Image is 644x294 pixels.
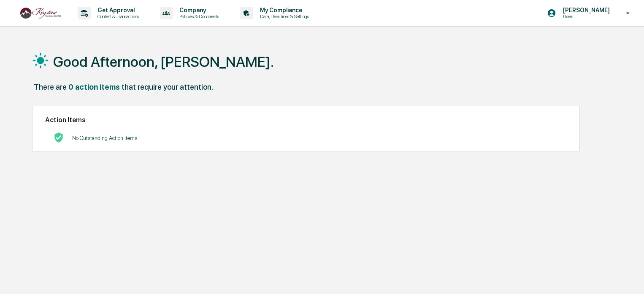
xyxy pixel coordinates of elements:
[72,135,137,141] p: No Outstanding Action Items
[253,14,313,19] p: Data, Deadlines & Settings
[20,8,61,19] img: logo
[68,82,120,91] div: 0 action items
[34,82,67,91] div: There are
[556,14,614,19] p: Users
[253,7,313,14] p: My Compliance
[91,14,143,19] p: Content & Transactions
[173,7,223,14] p: Company
[173,14,223,19] p: Policies & Documents
[122,82,213,91] div: that require your attention.
[45,116,567,124] h2: Action Items
[617,266,640,289] iframe: Open customer support
[91,7,143,14] p: Get Approval
[556,7,614,14] p: [PERSON_NAME]
[53,53,274,70] h1: Good Afternoon, [PERSON_NAME].
[54,132,64,143] img: No Actions logo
